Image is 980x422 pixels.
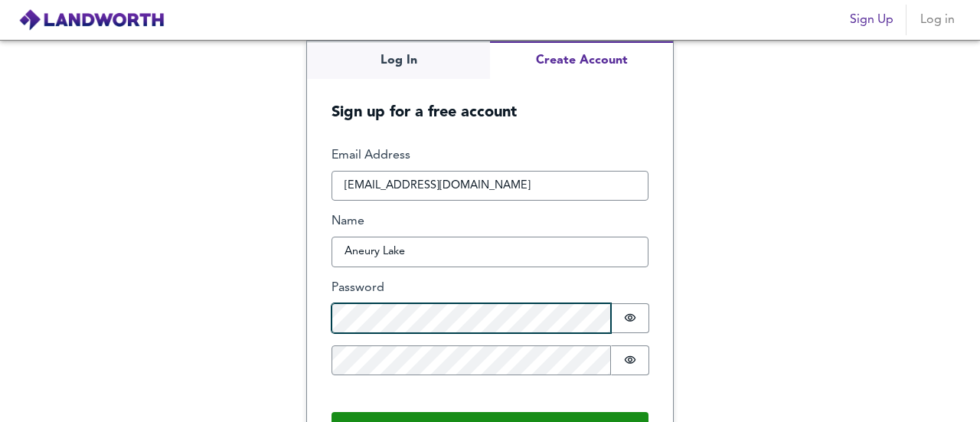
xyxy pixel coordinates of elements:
[611,345,649,375] button: Show password
[844,5,900,35] button: Sign Up
[919,9,955,31] span: Log in
[332,213,648,231] label: Name
[913,5,962,35] button: Log in
[332,280,648,297] label: Password
[490,41,673,79] button: Create Account
[332,237,648,267] input: What should we call you?
[307,79,673,123] h5: Sign up for a free account
[850,9,893,31] span: Sign Up
[332,171,648,201] input: How can we reach you?
[332,147,648,165] label: Email Address
[611,303,649,333] button: Show password
[18,8,165,31] img: logo
[307,41,490,79] button: Log In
